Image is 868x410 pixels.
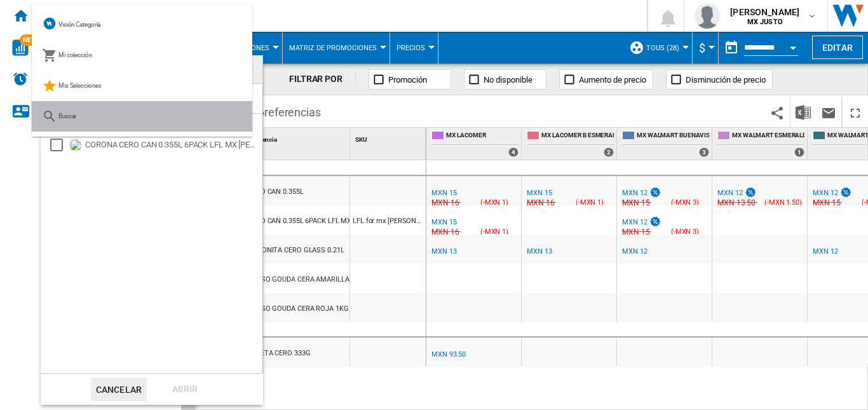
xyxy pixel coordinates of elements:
span: Mis Selecciones [58,82,102,89]
div: Abrir [157,378,213,401]
md-checkbox: Select [50,139,69,151]
img: wiser-icon-blue.png [42,16,57,31]
span: Mi colección [58,51,92,58]
button: Cancelar [91,378,147,401]
span: Buscar [58,113,76,120]
img: 7503024460018_3.jpg [69,139,82,151]
div: CORONA CERO CAN 0.355L 6PACK LFL MX [PERSON_NAME] [85,139,261,151]
span: Visión Categoría [58,21,100,28]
